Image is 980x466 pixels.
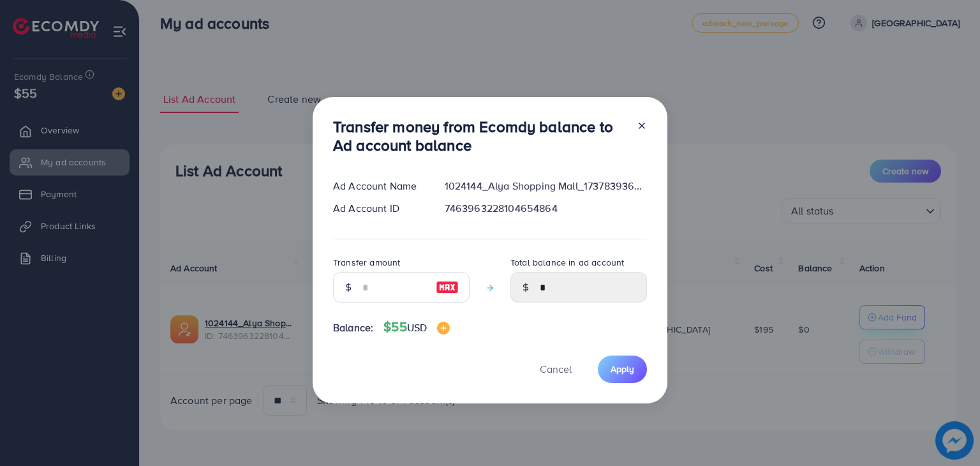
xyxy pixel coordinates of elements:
label: Total balance in ad account [510,256,624,269]
div: Ad Account ID [323,201,434,216]
span: Apply [611,363,634,375]
img: image [436,280,459,295]
h4: $55 [383,319,450,335]
div: 7463963228104654864 [434,201,657,216]
img: image [437,322,450,334]
span: Cancel [540,362,572,376]
button: Apply [598,356,647,383]
label: Transfer amount [333,256,400,269]
span: Balance: [333,320,373,335]
span: USD [407,320,427,334]
div: 1024144_Alya Shopping Mall_1737839368116 [434,179,657,193]
h3: Transfer money from Ecomdy balance to Ad account balance [333,117,627,154]
div: Ad Account Name [323,179,434,193]
button: Cancel [524,356,588,383]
